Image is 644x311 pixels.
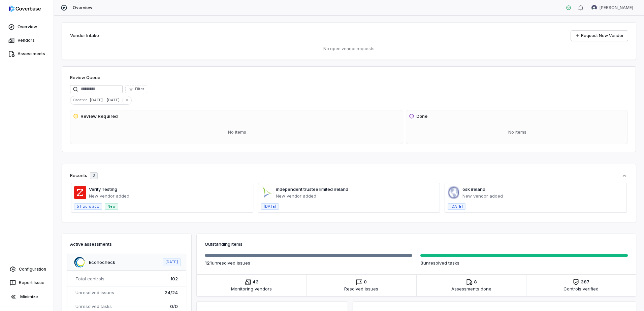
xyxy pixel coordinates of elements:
a: Assessments [1,48,52,60]
span: Resolved issues [344,285,378,292]
span: 8 [474,279,477,285]
div: Recents [70,172,98,179]
p: No open vendor requests [70,46,628,51]
a: osk ireland [462,186,485,192]
h1: Review Queue [70,74,100,81]
h2: Vendor Intake [70,32,99,39]
button: Minimize [3,290,51,304]
h3: Active assessments [70,241,183,247]
span: 121 [205,260,212,266]
img: Karen Aguilar avatar [591,5,597,10]
h3: Review Required [80,113,118,120]
span: 43 [253,279,259,285]
span: 0 [364,279,367,285]
span: [DATE] - [DATE] [90,97,122,103]
span: Created : [70,97,90,103]
button: Recents3 [70,172,628,179]
a: Vendors [1,34,52,46]
h3: Done [416,113,427,120]
button: Filter [125,85,147,93]
button: Report Issue [3,277,51,289]
p: unresolved issue s [205,260,412,266]
a: Overview [1,21,52,33]
button: Karen Aguilar avatar[PERSON_NAME] [587,3,637,13]
img: logo-D7KZi-bG.svg [9,5,41,12]
span: [PERSON_NAME] [600,5,633,10]
span: Controls verified [563,285,599,292]
a: Verity Testing [89,186,117,192]
span: 3 [93,173,95,178]
a: independent trustee limited ireland [276,186,348,192]
span: Filter [135,87,144,92]
span: 0 [420,260,423,266]
a: Econocheck [89,260,115,265]
div: No items [73,124,401,141]
span: Overview [73,5,92,10]
a: Request New Vendor [571,31,628,41]
h3: Outstanding items [205,241,628,247]
div: No items [409,124,626,141]
span: Monitoring vendors [231,285,272,292]
a: Configuration [3,263,51,275]
span: 387 [581,279,589,285]
p: unresolved task s [420,260,628,266]
span: Assessments done [451,285,491,292]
